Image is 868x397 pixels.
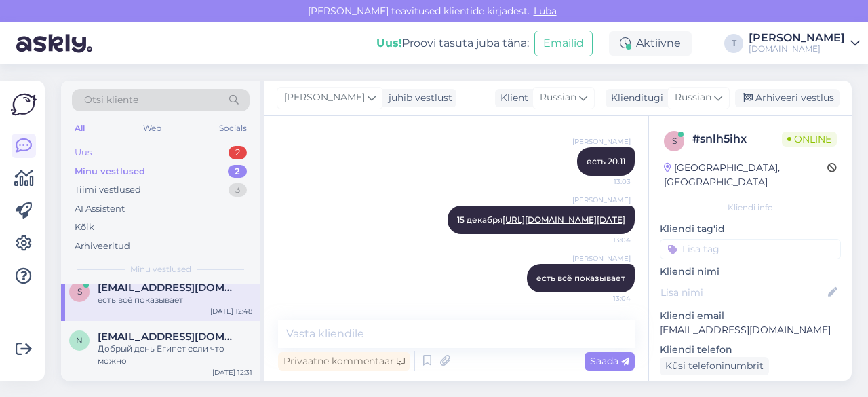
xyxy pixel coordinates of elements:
span: 13:04 [580,235,631,245]
span: Luba [530,5,561,17]
div: Web [140,119,164,137]
div: Kliendi info [660,202,841,214]
p: Kliendi telefon [660,343,841,357]
div: Aktiivne [609,31,692,56]
span: Otsi kliente [84,93,138,107]
span: 13:04 [580,293,631,303]
div: Добрый день Египет если что можно [98,343,252,367]
input: Lisa tag [660,239,841,259]
span: Saada [590,355,629,367]
img: Askly Logo [11,92,37,117]
div: [DATE] 12:31 [212,367,252,377]
div: Küsi telefoninumbrit [660,357,769,375]
div: Proovi tasuta juba täna: [376,35,529,52]
span: [PERSON_NAME] [572,195,631,205]
p: Kliendi tag'id [660,222,841,236]
div: Tiimi vestlused [75,183,141,197]
div: Minu vestlused [75,165,145,178]
span: Minu vestlused [130,263,191,276]
span: Online [782,132,837,147]
div: Klienditugi [606,91,663,105]
div: AI Assistent [75,202,125,216]
span: Russian [675,90,711,105]
div: [DOMAIN_NAME] [749,43,845,54]
b: Uus! [376,37,402,50]
div: [PERSON_NAME] [749,33,845,43]
div: All [72,119,87,137]
div: Socials [216,119,250,137]
span: s [77,286,82,297]
div: 2 [229,146,247,159]
div: T [724,34,743,53]
span: n [76,335,83,345]
div: Arhiveeritud [75,240,130,253]
p: Kliendi email [660,309,841,323]
span: есть 20.11 [587,156,625,166]
input: Lisa nimi [660,285,825,300]
a: [PERSON_NAME][DOMAIN_NAME] [749,33,860,54]
span: [PERSON_NAME] [572,136,631,147]
div: 2 [228,165,247,178]
span: [PERSON_NAME] [572,253,631,263]
span: 13:03 [580,176,631,187]
div: Arhiveeri vestlus [735,89,840,107]
span: srgjvy@gmail.com [98,282,239,294]
span: Russian [540,90,576,105]
span: [PERSON_NAME] [284,90,365,105]
div: juhib vestlust [383,91,452,105]
div: Privaatne kommentaar [278,352,410,371]
button: Emailid [534,31,593,56]
div: [DATE] 12:48 [210,306,252,316]
span: niedrupem@inbox.lv [98,330,239,343]
div: Uus [75,146,92,159]
div: [GEOGRAPHIC_DATA], [GEOGRAPHIC_DATA] [664,161,827,189]
div: # snlh5ihx [692,131,782,147]
div: 3 [229,183,247,197]
div: Kõik [75,221,94,234]
p: Kliendi nimi [660,265,841,279]
div: Klient [495,91,528,105]
span: есть всё показывает [536,273,625,283]
a: [URL][DOMAIN_NAME][DATE] [502,214,625,225]
span: 15 декабря [457,214,625,225]
span: s [672,136,677,146]
div: есть всё показывает [98,294,252,306]
p: [EMAIL_ADDRESS][DOMAIN_NAME] [660,323,841,337]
